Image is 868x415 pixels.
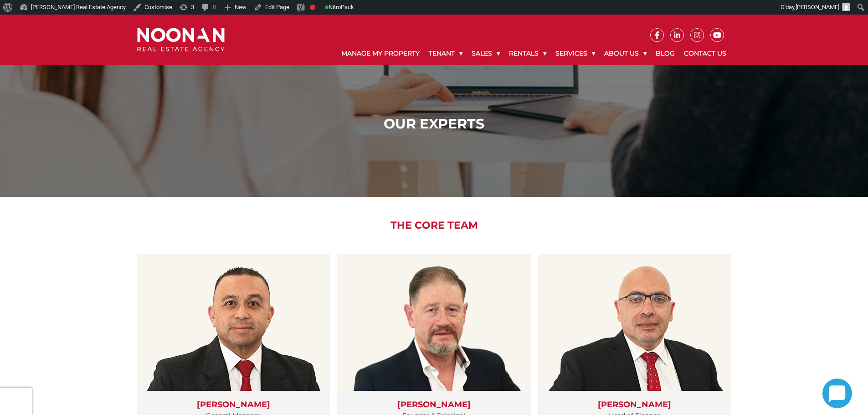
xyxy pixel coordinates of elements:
[467,42,504,65] a: Sales
[547,400,722,410] h3: [PERSON_NAME]
[504,42,551,65] a: Rentals
[337,42,424,65] a: Manage My Property
[551,42,600,65] a: Services
[796,4,839,10] span: [PERSON_NAME]
[146,400,321,410] h3: [PERSON_NAME]
[424,42,467,65] a: Tenant
[679,42,731,65] a: Contact Us
[310,5,315,10] div: Focus keyphrase not set
[346,400,521,410] h3: [PERSON_NAME]
[137,28,225,52] img: Noonan Real Estate Agency
[600,42,651,65] a: About Us
[139,116,729,132] h1: Our Experts
[651,42,679,65] a: Blog
[130,220,738,231] h2: The Core Team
